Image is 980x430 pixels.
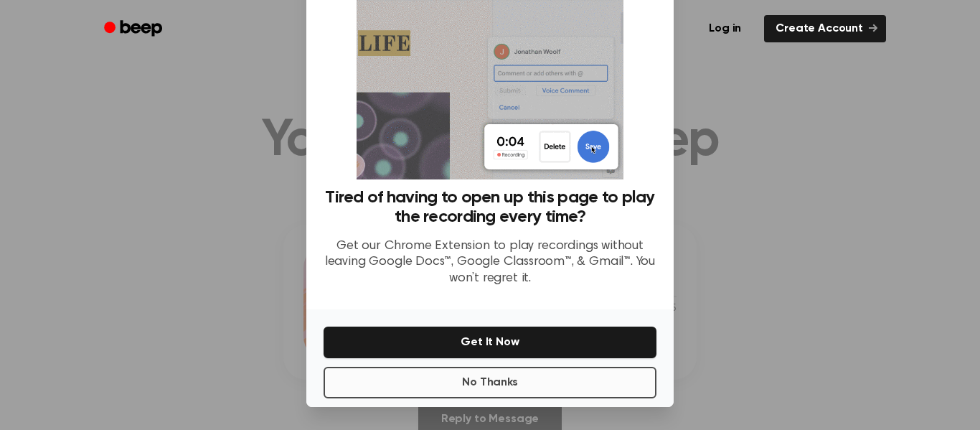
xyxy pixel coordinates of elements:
h3: Tired of having to open up this page to play the recording every time? [324,188,656,227]
p: Get our Chrome Extension to play recordings without leaving Google Docs™, Google Classroom™, & Gm... [324,238,656,287]
a: Beep [94,15,175,43]
button: No Thanks [324,367,656,398]
a: Create Account [764,15,886,42]
a: Log in [694,12,755,45]
button: Get It Now [324,327,656,358]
